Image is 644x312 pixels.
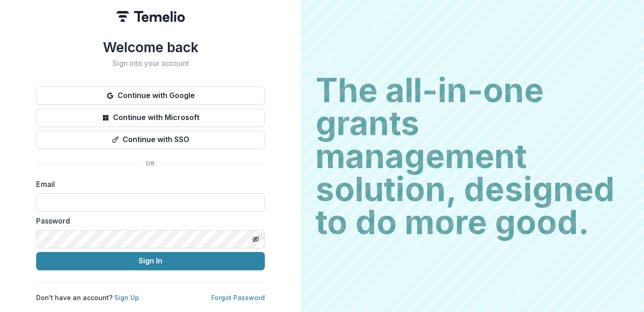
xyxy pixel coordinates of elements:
button: Continue with Google [36,87,265,105]
label: Email [36,179,259,190]
button: Sign In [36,252,265,270]
p: Don't have an account? [36,293,139,302]
h1: Welcome back [36,39,265,55]
button: Toggle password visibility [248,232,263,246]
a: Forgot Password [211,294,265,301]
button: Continue with Microsoft [36,109,265,127]
a: Sign Up [114,294,139,301]
img: Temelio [116,11,185,22]
label: Password [36,215,259,226]
h2: Sign into your account [36,59,265,68]
button: Continue with SSO [36,131,265,149]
